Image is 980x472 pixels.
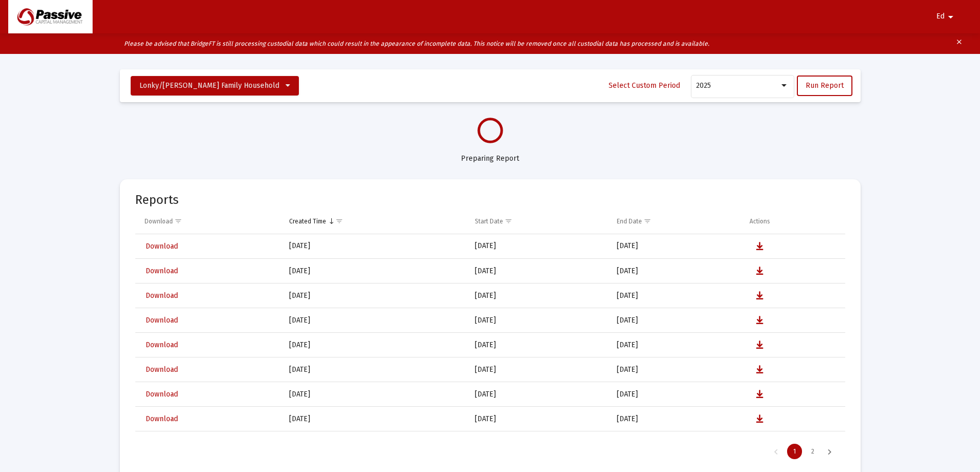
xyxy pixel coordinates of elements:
[289,340,460,350] div: [DATE]
[468,357,609,382] td: [DATE]
[135,209,845,466] div: Data grid
[610,431,742,456] td: [DATE]
[742,209,845,234] td: Column Actions
[787,444,802,459] div: Page 1
[282,209,468,234] td: Column Created Time
[468,284,609,308] td: [DATE]
[610,357,742,382] td: [DATE]
[16,7,85,27] img: Dashboard
[468,308,609,333] td: [DATE]
[936,12,945,21] span: Ed
[805,444,821,459] div: Page 2
[120,143,861,164] div: Preparing Report
[610,259,742,284] td: [DATE]
[289,315,460,326] div: [DATE]
[610,333,742,357] td: [DATE]
[505,217,512,225] span: Show filter options for column 'Start Date'
[750,217,770,225] div: Actions
[924,6,969,27] button: Ed
[289,365,460,375] div: [DATE]
[146,414,178,423] span: Download
[135,437,845,466] div: Page Navigation
[768,444,785,459] div: Previous Page
[174,217,182,225] span: Show filter options for column 'Download'
[468,209,609,234] td: Column Start Date
[468,431,609,456] td: [DATE]
[289,389,460,400] div: [DATE]
[609,81,680,90] span: Select Custom Period
[146,267,178,275] span: Download
[696,81,711,90] span: 2025
[135,195,179,205] mat-card-title: Reports
[610,308,742,333] td: [DATE]
[139,81,279,90] span: Lonky/[PERSON_NAME] Family Household
[610,407,742,431] td: [DATE]
[610,234,742,259] td: [DATE]
[289,217,326,225] div: Created Time
[289,291,460,301] div: [DATE]
[335,217,343,225] span: Show filter options for column 'Created Time'
[468,259,609,284] td: [DATE]
[955,36,963,51] mat-icon: clear
[797,75,852,96] button: Run Report
[468,333,609,357] td: [DATE]
[475,217,503,225] div: Start Date
[468,382,609,407] td: [DATE]
[644,217,651,225] span: Show filter options for column 'End Date'
[468,234,609,259] td: [DATE]
[146,242,178,251] span: Download
[289,266,460,276] div: [DATE]
[806,81,844,90] span: Run Report
[146,390,178,399] span: Download
[124,40,709,47] i: Please be advised that BridgeFT is still processing custodial data which could result in the appe...
[610,209,742,234] td: Column End Date
[289,414,460,424] div: [DATE]
[135,209,282,234] td: Column Download
[146,316,178,325] span: Download
[289,241,460,251] div: [DATE]
[146,291,178,300] span: Download
[821,444,838,459] div: Next Page
[610,284,742,308] td: [DATE]
[131,76,299,96] button: Lonky/[PERSON_NAME] Family Household
[145,217,173,225] div: Download
[146,365,178,374] span: Download
[617,217,642,225] div: End Date
[945,7,957,27] mat-icon: arrow_drop_down
[610,382,742,407] td: [DATE]
[146,341,178,349] span: Download
[468,407,609,431] td: [DATE]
